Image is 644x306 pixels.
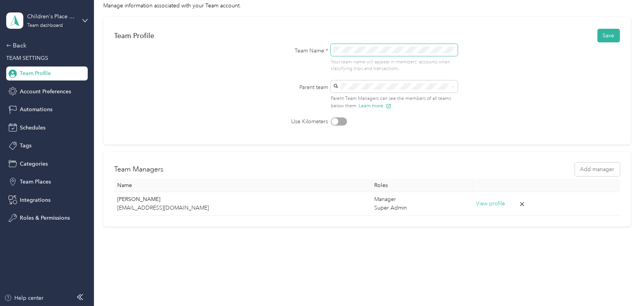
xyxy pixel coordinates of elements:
[117,204,368,212] p: [EMAIL_ADDRESS][DOMAIN_NAME]
[331,96,451,109] span: Parent Team Managers can see the members of all teams below them.
[117,195,368,204] p: [PERSON_NAME]
[4,294,44,302] button: Help center
[258,83,328,91] label: Parent team
[114,179,371,192] th: Name
[27,23,63,28] div: Team dashboard
[601,262,644,306] iframe: Everlance-gr Chat Button Frame
[114,31,154,40] div: Team Profile
[575,163,620,176] button: Add manager
[374,195,470,204] div: Manager
[20,160,48,168] span: Categories
[258,117,328,126] label: Use Kilometers
[114,164,163,175] h2: Team Managers
[20,87,71,96] span: Account Preferences
[20,142,31,150] span: Tags
[371,179,473,192] th: Roles
[20,69,51,77] span: Team Profile
[359,102,391,109] button: Learn more
[6,55,48,61] span: TEAM SETTINGS
[6,41,84,50] div: Back
[258,47,328,55] label: Team Name
[20,178,51,186] span: Team Places
[20,196,50,204] span: Integrations
[103,2,630,10] div: Manage information associated with your Team account.
[476,199,505,208] button: View profile
[27,12,76,21] div: Children's Place Association
[20,124,45,132] span: Schedules
[20,105,52,114] span: Automations
[20,214,70,222] span: Roles & Permissions
[597,29,620,42] button: Save
[331,59,458,72] p: Your team name will appear in members’ accounts when classifying trips and transactions.
[374,204,470,212] div: Super Admin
